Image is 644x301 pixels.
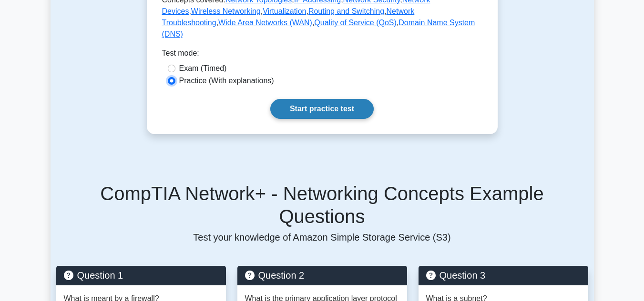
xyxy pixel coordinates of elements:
[56,182,588,228] h5: CompTIA Network+ - Networking Concepts Example Questions
[245,270,399,281] h5: Question 2
[179,63,227,74] label: Exam (Timed)
[308,7,384,15] a: Routing and Switching
[314,19,397,27] a: Quality of Service (QoS)
[270,99,374,119] a: Start practice test
[56,232,588,243] p: Test your knowledge of Amazon Simple Storage Service (S3)
[426,270,581,281] h5: Question 3
[179,75,274,87] label: Practice (With explanations)
[263,7,306,15] a: Virtualization
[191,7,261,15] a: Wireless Networking
[162,7,415,27] a: Network Troubleshooting
[64,270,218,281] h5: Question 1
[162,48,482,63] div: Test mode:
[218,19,312,27] a: Wide Area Networks (WAN)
